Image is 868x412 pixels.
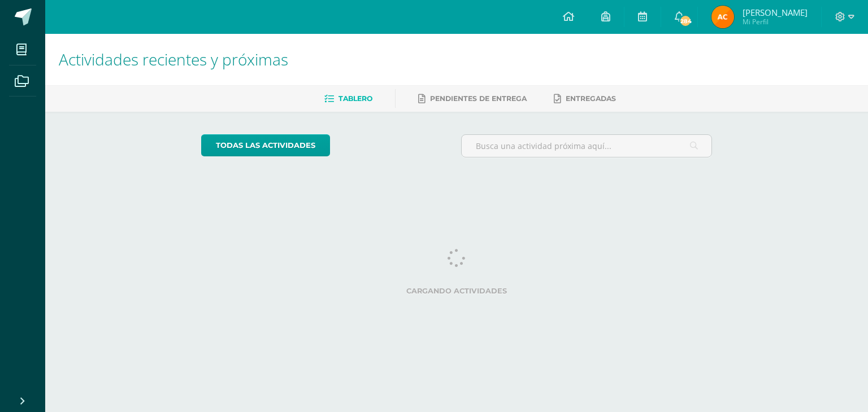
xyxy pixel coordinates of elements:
[462,135,712,157] input: Busca una actividad próxima aquí...
[324,90,372,108] a: Tablero
[743,7,808,18] span: [PERSON_NAME]
[743,17,808,27] span: Mi Perfil
[430,94,527,103] span: Pendientes de entrega
[338,94,372,103] span: Tablero
[59,49,288,70] span: Actividades recientes y próximas
[711,6,734,28] img: 4f37c185ef2da4b89b4b6640cd345995.png
[418,90,527,108] a: Pendientes de entrega
[679,15,692,27] span: 284
[201,134,330,156] a: todas las Actividades
[566,94,616,103] span: Entregadas
[554,90,616,108] a: Entregadas
[201,287,713,295] label: Cargando actividades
